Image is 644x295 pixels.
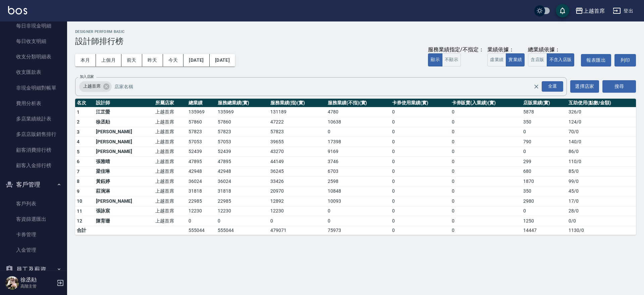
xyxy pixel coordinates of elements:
[450,107,522,117] td: 0
[216,147,268,157] td: 52439
[390,117,450,127] td: 0
[522,147,567,157] td: 0
[210,54,235,66] button: [DATE]
[216,216,268,226] td: 0
[80,74,94,79] label: 加入店家
[522,117,567,127] td: 350
[390,137,450,147] td: 0
[94,99,154,107] th: 設計師
[567,137,636,147] td: 140 / 0
[570,80,599,93] button: 選擇店家
[532,82,541,91] button: Clear
[142,54,163,66] button: 昨天
[187,147,216,157] td: 52439
[3,227,64,242] a: 卡券管理
[77,198,83,204] span: 10
[522,226,567,235] td: 14447
[187,177,216,187] td: 36024
[187,99,216,107] th: 總業績
[269,137,326,147] td: 39655
[94,196,154,206] td: [PERSON_NAME]
[163,54,184,66] button: 今天
[3,64,64,80] a: 收支匯款表
[442,53,461,66] button: 不顯示
[326,107,390,117] td: 4780
[154,107,187,117] td: 上越首席
[428,46,484,53] div: 服務業績指定/不指定：
[94,137,154,147] td: [PERSON_NAME]
[390,177,450,187] td: 0
[567,107,636,117] td: 326 / 0
[5,276,19,290] img: Person
[216,127,268,137] td: 57823
[20,277,55,283] h5: 徐丞勛
[187,166,216,177] td: 42948
[187,107,216,117] td: 135969
[3,80,64,96] a: 非現金明細對帳單
[94,186,154,196] td: 莊涴淋
[183,54,209,66] button: [DATE]
[75,54,96,66] button: 本月
[3,127,64,142] a: 多店店販銷售排行
[154,216,187,226] td: 上越首席
[567,166,636,177] td: 85 / 0
[390,157,450,167] td: 0
[567,157,636,167] td: 110 / 0
[216,206,268,216] td: 12230
[487,46,525,53] div: 業績依據：
[187,196,216,206] td: 22985
[94,216,154,226] td: 陳育珊
[269,117,326,127] td: 47222
[121,54,142,66] button: 前天
[487,53,506,66] button: 虛業績
[3,211,64,227] a: 客資篩選匯出
[547,53,575,66] button: 不含入店販
[20,283,55,289] p: 高階主管
[390,186,450,196] td: 0
[269,196,326,206] td: 12892
[77,169,79,174] span: 7
[269,99,326,107] th: 服務業績(指)(實)
[154,137,187,147] td: 上越首席
[450,177,522,187] td: 0
[326,157,390,167] td: 3746
[567,177,636,187] td: 99 / 0
[216,99,268,107] th: 服務總業績(實)
[540,80,565,93] button: Open
[154,177,187,187] td: 上越首席
[567,196,636,206] td: 17 / 0
[326,137,390,147] td: 17398
[581,54,611,66] button: 報表匯出
[187,127,216,137] td: 57823
[522,216,567,226] td: 1250
[390,127,450,137] td: 0
[216,107,268,117] td: 135969
[326,186,390,196] td: 10848
[154,157,187,167] td: 上越首席
[3,261,64,278] button: 員工及薪資
[75,30,636,34] h2: Designer Perform Basic
[326,99,390,107] th: 服務業績(不指)(實)
[187,157,216,167] td: 47895
[567,127,636,137] td: 70 / 0
[326,196,390,206] td: 10093
[528,46,578,53] div: 總業績依據：
[3,96,64,111] a: 費用分析表
[326,177,390,187] td: 2598
[79,81,112,92] div: 上越首席
[567,117,636,127] td: 124 / 0
[77,129,79,135] span: 3
[326,216,390,226] td: 0
[390,206,450,216] td: 0
[216,186,268,196] td: 31818
[77,189,79,194] span: 9
[154,127,187,137] td: 上越首席
[94,157,154,167] td: 張雅晴
[187,206,216,216] td: 12230
[75,99,94,107] th: 名次
[154,166,187,177] td: 上越首席
[3,242,64,258] a: 入金管理
[450,196,522,206] td: 0
[3,158,64,173] a: 顧客入金排行榜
